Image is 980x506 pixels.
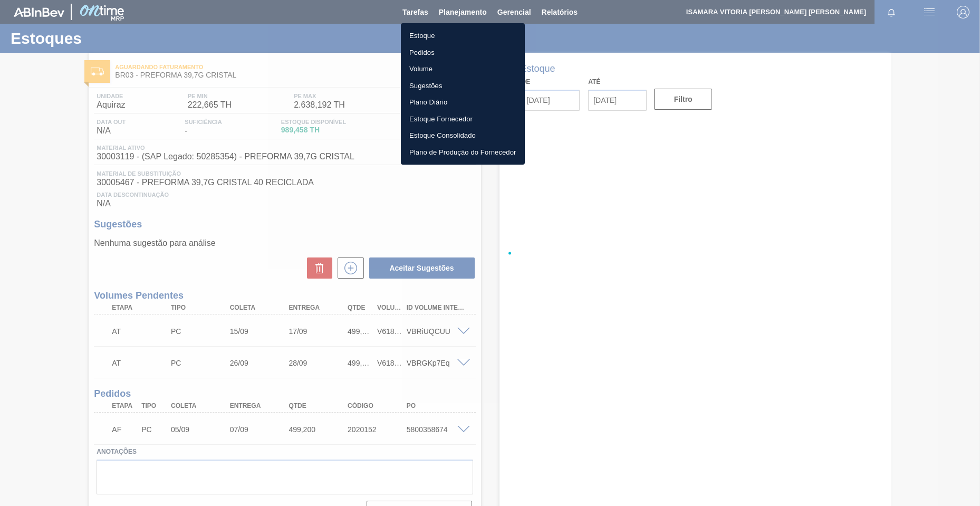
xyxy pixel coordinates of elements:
a: Estoque [401,27,525,44]
a: Volume [401,61,525,78]
a: Estoque Consolidado [401,127,525,144]
a: Sugestões [401,78,525,94]
a: Plano Diário [401,94,525,111]
a: Pedidos [401,44,525,61]
a: Plano de Produção do Fornecedor [401,144,525,161]
a: Estoque Fornecedor [401,111,525,128]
